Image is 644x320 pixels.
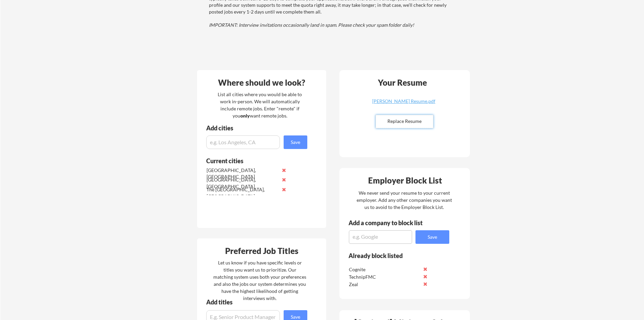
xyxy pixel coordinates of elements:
[209,22,414,28] em: IMPORTANT: Interview invitations occasionally land in spam. Please check your spam folder daily!
[349,220,433,226] div: Add a company to block list
[356,189,452,211] div: We never send your resume to your current employer. Add any other companies you want us to avoid ...
[240,113,250,119] strong: only
[369,79,436,87] div: Your Resume
[363,99,444,109] a: [PERSON_NAME] Resume.pdf
[206,135,280,149] input: e.g. Los Angeles, CA
[349,253,440,259] div: Already block listed
[206,158,300,164] div: Current cities
[415,230,449,244] button: Save
[284,135,307,149] button: Save
[207,167,278,180] div: [GEOGRAPHIC_DATA], [GEOGRAPHIC_DATA]
[206,299,302,305] div: Add titles
[363,99,444,104] div: [PERSON_NAME] Resume.pdf
[213,91,306,119] div: List all cities where you would be able to work in-person. We will automatically include remote j...
[342,176,468,185] div: Employer Block List
[207,186,278,199] div: The [GEOGRAPHIC_DATA], [GEOGRAPHIC_DATA]
[207,176,278,190] div: [GEOGRAPHIC_DATA], [GEOGRAPHIC_DATA]
[199,247,325,255] div: Preferred Job Titles
[349,281,420,288] div: Zeal
[213,259,306,302] div: Let us know if you have specific levels or titles you want us to prioritize. Our matching system ...
[206,125,309,131] div: Add cities
[199,79,325,87] div: Where should we look?
[349,274,420,280] div: TechnipFMC
[349,266,420,273] div: Cognite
